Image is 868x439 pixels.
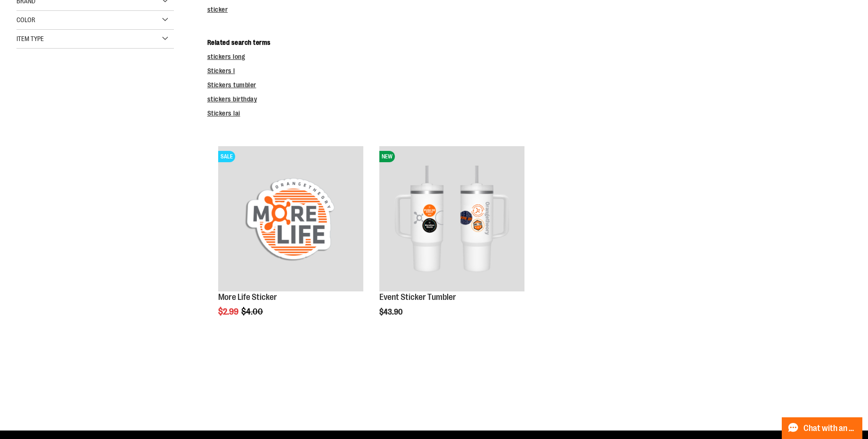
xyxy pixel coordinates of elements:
[207,95,257,103] a: stickers birthday
[379,151,395,162] span: NEW
[207,38,852,47] dt: Related search terms
[218,292,277,302] a: More Life Sticker
[379,308,404,316] span: $43.90
[213,141,368,340] div: product
[207,67,235,75] a: Stickers l
[803,424,857,433] span: Chat with an Expert
[379,146,524,291] img: OTF 40 oz. Sticker Tumbler
[379,292,456,302] a: Event Sticker Tumbler
[16,35,44,42] span: Item Type
[379,146,524,293] a: OTF 40 oz. Sticker TumblerNEW
[375,141,529,340] div: product
[218,146,363,291] img: Product image for More Life Sticker
[207,6,228,13] a: sticker
[218,307,240,316] span: $2.99
[16,16,35,24] span: Color
[218,151,235,162] span: SALE
[218,146,363,293] a: Product image for More Life StickerSALE
[207,53,246,60] a: stickers long
[207,109,240,117] a: Stickers lai
[207,81,256,89] a: Stickers tumbler
[241,307,264,316] span: $4.00
[782,417,863,439] button: Chat with an Expert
